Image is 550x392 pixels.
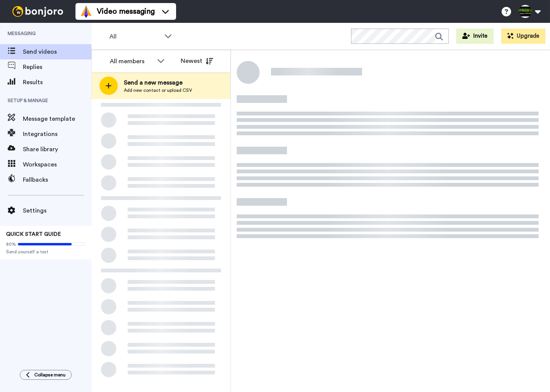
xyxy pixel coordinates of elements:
[23,145,91,154] span: Share library
[23,114,91,123] span: Message template
[23,206,91,215] span: Settings
[97,6,155,17] span: Video messaging
[110,57,153,66] div: All members
[23,130,91,139] span: Integrations
[23,175,91,184] span: Fallbacks
[175,53,219,69] button: Newest
[23,160,91,169] span: Workspaces
[20,370,72,380] button: Collapse menu
[124,78,192,87] span: Send a new message
[80,5,92,18] img: vm-color.svg
[6,249,85,255] span: Send yourself a test
[23,78,91,87] span: Results
[124,87,192,93] span: Add new contact or upload CSV
[109,32,160,41] span: All
[23,62,91,72] span: Replies
[23,47,91,56] span: Send videos
[6,241,16,247] span: 80%
[456,29,494,44] button: Invite
[6,232,61,237] span: QUICK START GUIDE
[9,6,66,17] img: bj-logo-header-white.svg
[501,29,545,44] button: Upgrade
[34,372,66,378] span: Collapse menu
